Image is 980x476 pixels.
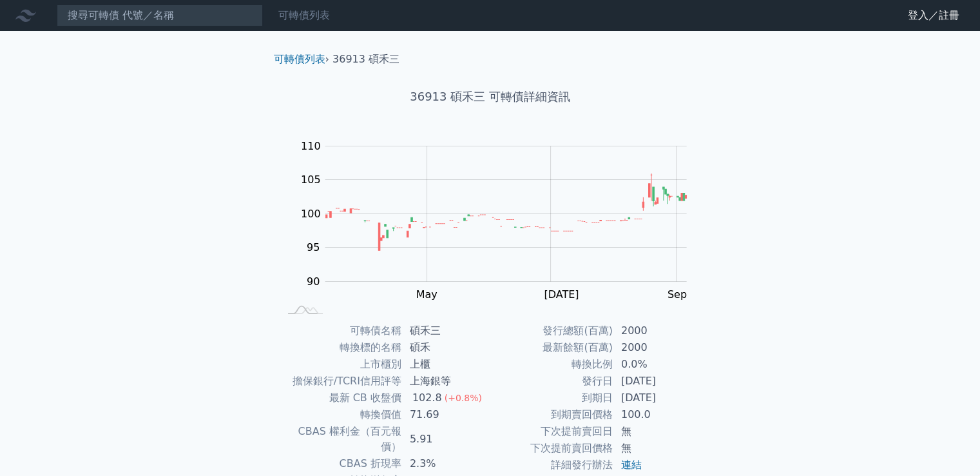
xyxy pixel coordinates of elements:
[668,288,687,301] tspan: Sep
[301,140,321,152] tspan: 110
[490,322,613,339] td: 發行總額(百萬)
[264,88,717,106] h1: 36913 碩禾三 可轉債詳細資訊
[301,208,321,220] tspan: 100
[279,356,402,373] td: 上市櫃別
[402,373,490,390] td: 上海銀等
[490,356,613,373] td: 轉換比例
[445,393,482,403] span: (+0.8%)
[307,275,320,288] tspan: 90
[301,174,321,186] tspan: 105
[307,241,320,253] tspan: 95
[293,140,706,301] g: Chart
[613,339,702,356] td: 2000
[279,373,402,390] td: 擔保銀行/TCRI信用評等
[279,390,402,406] td: 最新 CB 收盤價
[613,406,702,423] td: 100.0
[490,457,613,473] td: 詳細發行辦法
[279,455,402,472] td: CBAS 折現率
[332,52,399,67] li: 36913 碩禾三
[544,288,579,301] tspan: [DATE]
[278,9,330,21] a: 可轉債列表
[613,373,702,390] td: [DATE]
[613,356,702,373] td: 0.0%
[402,322,490,339] td: 碩禾三
[613,423,702,440] td: 無
[279,322,402,339] td: 可轉債名稱
[402,455,490,472] td: 2.3%
[621,459,642,471] a: 連結
[490,423,613,440] td: 下次提前賣回日
[416,288,437,301] tspan: May
[402,356,490,373] td: 上櫃
[490,440,613,457] td: 下次提前賣回價格
[410,390,445,406] div: 102.8
[490,406,613,423] td: 到期賣回價格
[402,339,490,356] td: 碩禾
[613,390,702,406] td: [DATE]
[490,390,613,406] td: 到期日
[57,5,263,26] input: 搜尋可轉債 代號／名稱
[613,440,702,457] td: 無
[279,406,402,423] td: 轉換價值
[274,52,329,67] li: ›
[402,406,490,423] td: 71.69
[490,339,613,356] td: 最新餘額(百萬)
[613,322,702,339] td: 2000
[402,423,490,455] td: 5.91
[490,373,613,390] td: 發行日
[279,339,402,356] td: 轉換標的名稱
[279,423,402,455] td: CBAS 權利金（百元報價）
[898,5,970,26] a: 登入／註冊
[274,53,325,65] a: 可轉債列表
